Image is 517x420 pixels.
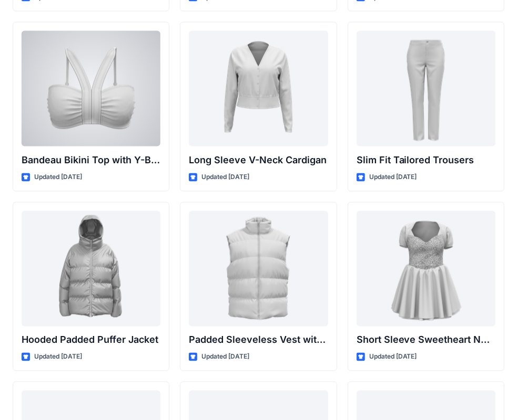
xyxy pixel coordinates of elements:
[34,352,82,363] p: Updated [DATE]
[189,333,328,348] p: Padded Sleeveless Vest with Stand Collar
[34,172,82,183] p: Updated [DATE]
[369,352,417,363] p: Updated [DATE]
[357,333,495,348] p: Short Sleeve Sweetheart Neckline Mini Dress with Textured Bodice
[22,211,160,327] a: Hooded Padded Puffer Jacket
[189,31,328,146] a: Long Sleeve V-Neck Cardigan
[189,153,328,167] p: Long Sleeve V-Neck Cardigan
[189,211,328,327] a: Padded Sleeveless Vest with Stand Collar
[201,352,249,363] p: Updated [DATE]
[22,31,160,146] a: Bandeau Bikini Top with Y-Back Straps and Stitch Detail
[357,153,495,167] p: Slim Fit Tailored Trousers
[22,153,160,167] p: Bandeau Bikini Top with Y-Back Straps and Stitch Detail
[369,172,417,183] p: Updated [DATE]
[201,172,249,183] p: Updated [DATE]
[357,31,495,146] a: Slim Fit Tailored Trousers
[357,211,495,327] a: Short Sleeve Sweetheart Neckline Mini Dress with Textured Bodice
[22,333,160,348] p: Hooded Padded Puffer Jacket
